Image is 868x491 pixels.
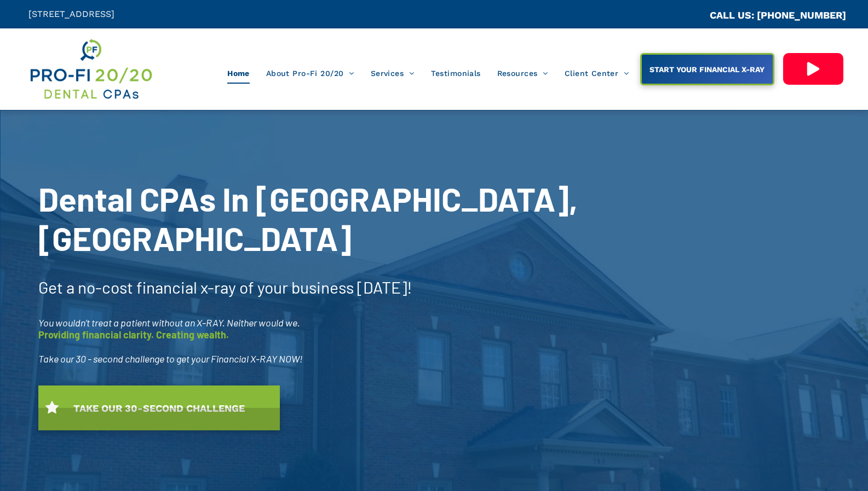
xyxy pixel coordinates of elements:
[28,9,114,19] span: [STREET_ADDRESS]
[78,277,236,297] span: no-cost financial x-ray
[38,179,578,258] span: Dental CPAs In [GEOGRAPHIC_DATA], [GEOGRAPHIC_DATA]
[423,63,489,84] a: Testimonials
[640,53,774,85] a: START YOUR FINANCIAL X-RAY
[28,37,153,102] img: Get Dental CPA Consulting, Bookkeeping, & Bank Loans
[646,60,768,79] span: START YOUR FINANCIAL X-RAY
[38,317,300,329] span: You wouldn’t treat a patient without an X-RAY. Neither would we.
[363,63,423,84] a: Services
[663,10,710,21] span: CA::CALLC
[489,63,556,84] a: Resources
[239,277,412,297] span: of your business [DATE]!
[710,9,846,21] a: CALL US: [PHONE_NUMBER]
[38,277,74,297] span: Get a
[258,63,363,84] a: About Pro-Fi 20/20
[38,353,303,365] span: Take our 30 - second challenge to get your Financial X-RAY NOW!
[70,397,249,419] span: TAKE OUR 30-SECOND CHALLENGE
[38,385,280,430] a: TAKE OUR 30-SECOND CHALLENGE
[219,63,258,84] a: Home
[38,329,229,341] span: Providing financial clarity. Creating wealth.
[556,63,637,84] a: Client Center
